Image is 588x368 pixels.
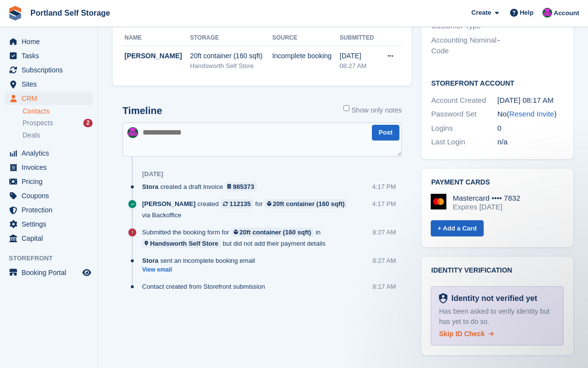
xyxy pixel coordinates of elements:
[431,123,497,134] div: Logins
[340,61,378,71] div: 08:27 AM
[22,189,80,203] span: Coupons
[497,109,563,120] div: No
[190,61,272,71] div: Handsworth Self Store
[372,228,396,237] div: 8:27 AM
[273,199,345,208] div: 20ft container (160 sqft)
[5,49,93,63] a: menu
[142,182,262,191] div: created a draft invoice
[22,49,80,63] span: Tasks
[372,125,399,141] button: Post
[233,182,254,191] div: 985373
[22,217,80,231] span: Settings
[142,199,196,208] span: [PERSON_NAME]
[22,146,80,160] span: Analytics
[497,35,563,57] div: -
[142,256,260,265] div: sent an incomplete booking email
[5,231,93,245] a: menu
[340,51,378,61] div: [DATE]
[23,118,53,128] span: Prospects
[124,51,190,61] div: [PERSON_NAME]
[372,199,396,208] div: 4:17 PM
[265,199,347,208] a: 20ft container (160 sqft)
[142,256,158,265] span: Stora
[497,95,563,106] div: [DATE] 08:17 AM
[372,256,396,265] div: 8:27 AM
[23,130,93,140] a: Deals
[142,182,158,191] span: Stora
[431,220,484,236] a: + Add a Card
[372,282,396,291] div: 8:17 AM
[497,137,563,148] div: n/a
[542,8,552,18] img: David Baker
[5,35,93,48] a: menu
[142,228,372,248] div: Submitted the booking form for in but did not add their payment details
[431,109,497,120] div: Password Set
[190,30,272,46] th: Storage
[23,131,40,140] span: Deals
[23,118,93,128] a: Prospects 2
[439,306,555,327] div: Has been asked to verify identity but has yet to do so.
[5,175,93,188] a: menu
[5,266,93,279] a: menu
[142,239,221,248] a: Handsworth Self Store
[122,105,162,116] h2: Timeline
[5,146,93,160] a: menu
[229,199,250,208] div: 112135
[5,217,93,231] a: menu
[431,35,497,57] div: Accounting Nominal Code
[431,267,563,275] h2: Identity verification
[453,203,520,211] div: Expires [DATE]
[272,51,340,61] div: Incomplete booking
[471,8,491,18] span: Create
[22,203,80,217] span: Protection
[509,110,554,118] a: Resend Invite
[81,267,93,278] a: Preview store
[26,5,114,21] a: Portland Self Storage
[497,123,563,134] div: 0
[439,293,447,304] img: Identity Verification Ready
[9,253,98,263] span: Storefront
[231,228,314,237] a: 20ft container (160 sqft)
[22,77,80,91] span: Sites
[142,170,163,178] div: [DATE]
[5,92,93,105] a: menu
[431,78,563,88] h2: Storefront Account
[22,35,80,48] span: Home
[190,51,272,61] div: 20ft container (160 sqft)
[142,266,260,274] a: View email
[22,161,80,174] span: Invoices
[23,107,93,116] a: Contacts
[5,63,93,77] a: menu
[343,105,402,115] label: Show only notes
[22,92,80,105] span: CRM
[340,30,378,46] th: Submitted
[5,161,93,174] a: menu
[431,179,563,186] h2: Payment cards
[5,203,93,217] a: menu
[150,239,218,248] div: Handsworth Self Store
[507,110,557,118] span: ( )
[240,228,312,237] div: 20ft container (160 sqft)
[122,30,190,46] th: Name
[142,282,270,291] div: Contact created from Storefront submission
[520,8,534,18] span: Help
[83,119,93,127] div: 2
[5,189,93,203] a: menu
[439,329,494,339] a: Skip ID Check
[453,194,520,203] div: Mastercard •••• 7832
[142,199,372,220] div: created for via Backoffice
[343,105,349,111] input: Show only notes
[22,63,80,77] span: Subscriptions
[431,137,497,148] div: Last Login
[272,30,340,46] th: Source
[439,330,485,338] span: Skip ID Check
[225,182,257,191] a: 985373
[431,95,497,106] div: Account Created
[447,293,537,304] div: Identity not verified yet
[372,182,396,191] div: 4:17 PM
[220,199,253,208] a: 112135
[22,175,80,188] span: Pricing
[127,127,138,138] img: David Baker
[8,6,23,21] img: stora-icon-8386f47178a22dfd0bd8f6a31ec36ba5ce8667c1dd55bd0f319d3a0aa187defe.svg
[5,77,93,91] a: menu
